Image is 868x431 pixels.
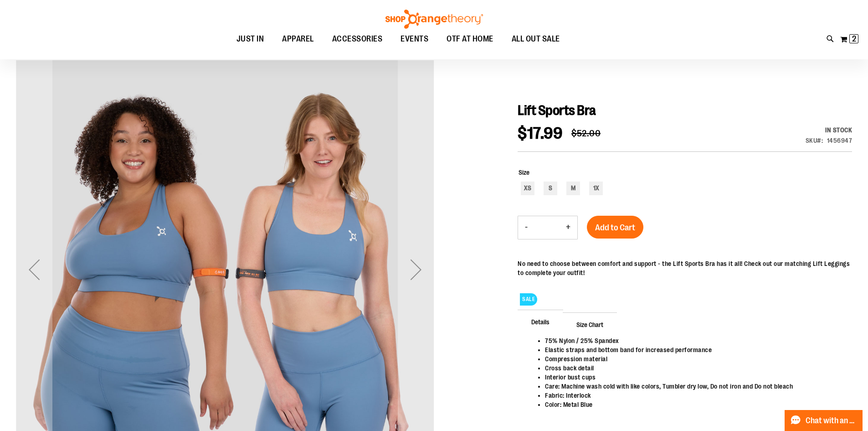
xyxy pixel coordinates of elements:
[520,293,537,306] span: SALE
[563,312,617,336] span: Size Chart
[519,169,529,176] span: Size
[545,382,843,391] li: Care: Machine wash cold with like colors, Tumbler dry low, Do not iron and Do not bleach
[545,345,843,354] li: Elastic straps and bottom band for increased performance
[545,373,843,382] li: Interior bust cups
[827,136,853,145] div: 1456947
[544,182,557,195] div: S
[806,125,853,135] div: Availability
[806,137,823,144] strong: SKU
[566,182,580,195] div: M
[852,34,856,43] span: 2
[384,10,484,29] img: Shop Orangetheory
[512,29,560,49] span: ALL OUT SALE
[545,354,843,363] li: Compression material
[518,124,562,143] span: $17.99
[332,29,383,49] span: ACCESSORIES
[534,217,559,239] input: Product quantity
[518,103,596,118] span: Lift Sports Bra
[806,125,853,135] div: In stock
[545,400,843,409] li: Color: Metal Blue
[401,29,428,49] span: EVENTS
[545,391,843,400] li: Fabric: Interlock
[236,29,264,49] span: JUST IN
[447,29,493,49] span: OTF AT HOME
[518,310,563,333] span: Details
[545,336,843,345] li: 75% Nylon / 25% Spandex
[571,128,601,139] span: $52.00
[518,259,852,277] div: No need to choose between comfort and support - the Lift Sports Bra has it all! Check out our mat...
[589,182,603,195] div: 1X
[545,363,843,373] li: Cross back detail
[587,216,643,239] button: Add to Cart
[785,410,863,431] button: Chat with an Expert
[595,223,635,233] span: Add to Cart
[806,416,857,425] span: Chat with an Expert
[521,182,534,195] div: XS
[559,216,577,239] button: Increase product quantity
[518,216,534,239] button: Decrease product quantity
[282,29,314,49] span: APPAREL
